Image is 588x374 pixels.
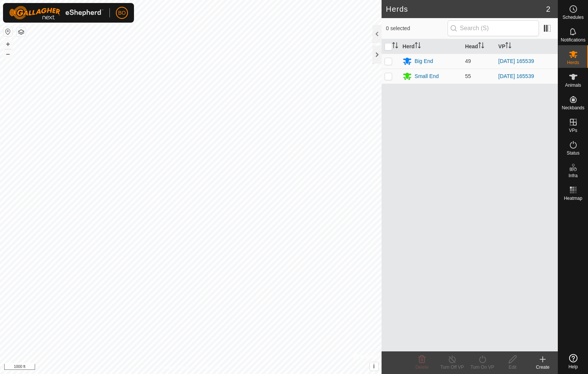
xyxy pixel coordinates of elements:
div: Turn On VP [467,364,497,371]
p-sorticon: Activate to sort [415,43,421,49]
button: i [370,362,378,371]
div: Turn Off VP [437,364,467,371]
span: Schedules [562,15,583,20]
span: Heatmap [564,196,582,201]
span: 49 [465,58,471,64]
a: Help [558,351,588,372]
th: Head [462,39,495,54]
a: [DATE] 165539 [498,73,534,79]
button: + [3,40,12,49]
span: Status [566,151,579,155]
a: Privacy Policy [161,364,189,371]
h2: Herds [386,5,546,14]
span: 2 [546,3,550,15]
button: Map Layers [17,28,26,37]
a: [DATE] 165539 [498,58,534,64]
span: Notifications [561,38,585,42]
a: Contact Us [198,364,220,371]
span: Delete [416,365,429,370]
span: BO [118,9,126,17]
p-sorticon: Activate to sort [505,43,511,49]
th: Herd [400,39,462,54]
div: Small End [415,72,439,80]
div: Create [528,364,558,371]
span: Help [568,365,578,369]
span: i [373,363,374,369]
p-sorticon: Activate to sort [478,43,484,49]
span: Animals [565,83,581,87]
div: Edit [497,364,528,371]
img: Gallagher Logo [9,6,103,20]
th: VP [495,39,558,54]
button: Reset Map [3,27,12,36]
span: Neckbands [562,106,584,110]
span: 0 selected [386,25,448,32]
p-sorticon: Activate to sort [392,43,398,49]
span: Infra [568,173,577,178]
div: Big End [415,57,433,65]
span: Herds [567,60,579,65]
button: – [3,49,12,58]
span: 55 [465,73,471,79]
input: Search (S) [448,20,539,36]
span: VPs [569,128,577,133]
